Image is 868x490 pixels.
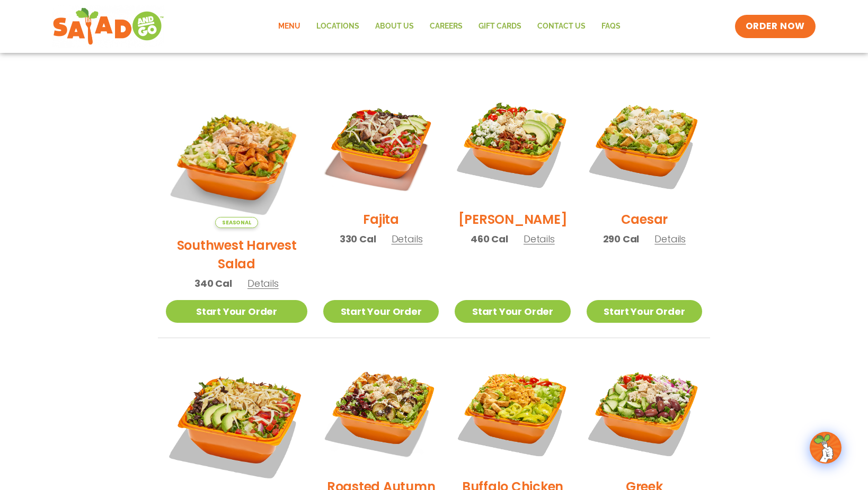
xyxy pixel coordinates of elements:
[323,354,439,469] img: Product photo for Roasted Autumn Salad
[340,232,376,246] span: 330 Cal
[323,87,439,202] img: Product photo for Fajita Salad
[166,300,307,323] a: Start Your Order
[458,210,568,229] h2: [PERSON_NAME]
[587,354,702,469] img: Product photo for Greek Salad
[735,15,816,38] a: ORDER NOW
[367,14,422,39] a: About Us
[166,236,307,273] h2: Southwest Harvest Salad
[524,232,555,246] span: Details
[587,87,702,202] img: Product photo for Caesar Salad
[323,300,439,323] a: Start Your Order
[455,87,570,202] img: Product photo for Cobb Salad
[455,354,570,469] img: Product photo for Buffalo Chicken Salad
[392,232,423,246] span: Details
[654,232,686,246] span: Details
[811,433,840,462] img: wpChatIcon
[621,210,668,229] h2: Caesar
[529,14,594,39] a: Contact Us
[166,87,307,228] img: Product photo for Southwest Harvest Salad
[471,232,508,246] span: 460 Cal
[603,232,640,246] span: 290 Cal
[52,5,164,48] img: new-SAG-logo-768×292
[308,14,367,39] a: Locations
[422,14,471,39] a: Careers
[270,14,308,39] a: Menu
[455,300,570,323] a: Start Your Order
[215,217,258,228] span: Seasonal
[594,14,628,39] a: FAQs
[471,14,529,39] a: GIFT CARDS
[247,277,279,290] span: Details
[363,210,399,229] h2: Fajita
[587,300,702,323] a: Start Your Order
[194,276,232,291] span: 340 Cal
[270,14,628,39] nav: Menu
[746,20,805,33] span: ORDER NOW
